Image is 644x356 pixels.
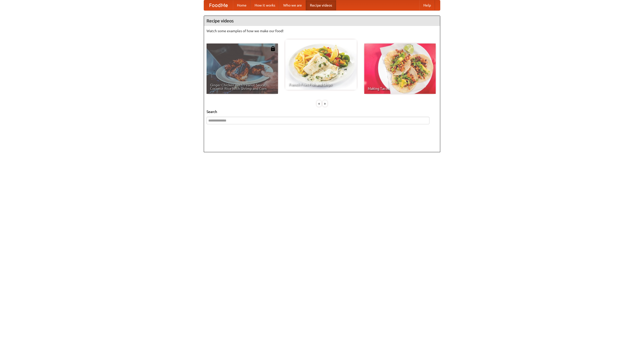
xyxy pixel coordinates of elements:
a: How it works [251,0,279,10]
a: FoodMe [204,0,233,10]
a: Who we are [279,0,306,10]
div: « [317,100,321,107]
a: French Fries Fish and Chips [285,39,357,90]
span: Making Tacos [368,87,432,90]
img: 483408.png [270,46,275,51]
a: Help [419,0,435,10]
a: Making Tacos [364,44,436,94]
div: » [323,100,327,107]
h4: Recipe videos [204,16,440,26]
span: French Fries Fish and Chips [289,83,353,86]
h5: Search [207,109,437,114]
a: Recipe videos [306,0,336,10]
a: Home [233,0,251,10]
p: Watch some examples of how we make our food! [207,28,437,33]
